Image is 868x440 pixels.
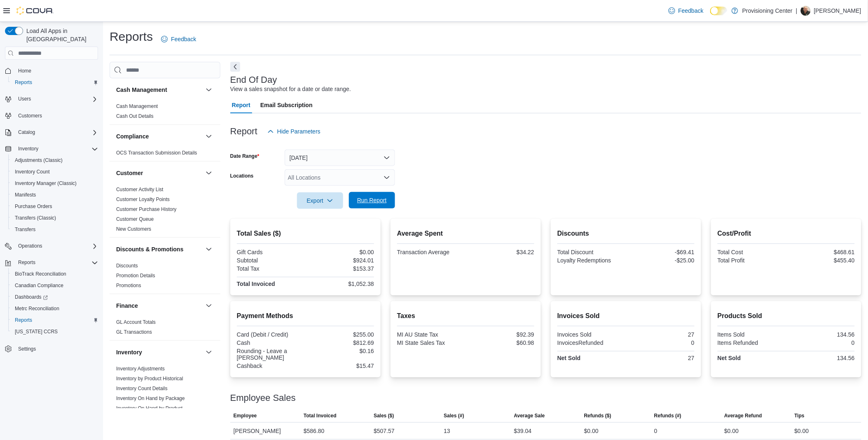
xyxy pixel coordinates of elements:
button: Home [2,65,101,77]
button: Operations [2,241,101,252]
span: Inventory Count Details [116,385,168,392]
button: Purchase Orders [8,201,101,213]
span: Canadian Compliance [15,283,63,289]
div: $39.04 [514,426,532,436]
a: Feedback [665,2,707,19]
h3: Employee Sales [230,393,296,403]
div: -$69.41 [627,249,695,255]
a: Purchase Orders [12,202,56,212]
span: Cash Out Details [116,113,154,119]
div: $812.69 [307,339,374,346]
span: Canadian Compliance [12,281,98,291]
h3: Compliance [116,132,149,140]
span: Catalog [18,129,35,136]
strong: Net Sold [718,355,741,361]
span: Inventory On Hand by Product [116,405,182,412]
span: Employee [234,412,257,419]
span: Manifests [15,192,36,199]
button: [US_STATE] CCRS [8,326,101,338]
div: $92.39 [467,331,534,338]
div: Transaction Average [397,249,464,255]
div: MI AU State Tax [397,331,464,338]
div: $0.00 [795,426,809,436]
span: Feedback [171,35,196,43]
span: Inventory [15,144,98,154]
button: Cash Management [116,86,202,94]
button: BioTrack Reconciliation [8,269,101,280]
div: 0 [654,426,657,436]
span: Average Refund [724,412,762,419]
div: MI State Sales Tax [397,339,464,346]
a: Reports [12,78,35,88]
button: Inventory [116,348,202,356]
span: Metrc Reconciliation [12,304,98,314]
span: Cash Management [116,103,158,110]
button: Metrc Reconciliation [8,303,101,315]
div: $153.37 [307,265,374,272]
span: Inventory On Hand by Package [116,395,185,402]
div: Items Refunded [718,339,785,346]
span: Reports [12,316,98,325]
h1: Reports [110,28,153,45]
a: Settings [15,344,39,354]
div: 0 [627,339,695,346]
div: Total Cost [718,249,785,255]
span: Dashboards [15,294,48,301]
a: Promotion Details [116,273,155,279]
h2: Taxes [397,311,534,321]
span: Customer Queue [116,216,154,222]
button: Inventory [15,144,42,154]
div: $455.40 [788,257,855,264]
span: Inventory [18,146,38,152]
span: Users [15,94,98,104]
span: Inventory Adjustments [116,365,165,372]
div: Rounding - Leave a [PERSON_NAME] [237,348,304,361]
button: Reports [2,257,101,269]
div: $0.00 [724,426,739,436]
div: $1,052.38 [307,281,374,287]
label: Locations [230,173,254,179]
span: Reports [15,317,32,324]
label: Date Range [230,153,260,159]
strong: Net Sold [557,355,581,361]
h3: Customer [116,169,143,177]
a: OCS Transaction Submission Details [116,150,197,156]
button: Reports [8,77,101,89]
button: Run Report [349,192,395,208]
button: Customer [204,168,214,178]
div: Cash Management [110,101,220,124]
button: Hide Parameters [264,123,324,140]
button: Finance [204,301,214,311]
button: Manifests [8,190,101,201]
button: Discounts & Promotions [204,244,214,254]
span: Customer Purchase History [116,206,177,213]
a: Inventory On Hand by Package [116,396,185,401]
span: Home [18,68,31,75]
button: Inventory [204,347,214,357]
h3: Finance [116,302,138,310]
span: Transfers (Classic) [12,213,98,223]
div: $60.98 [467,339,534,346]
h2: Invoices Sold [557,311,695,321]
a: Inventory by Product Historical [116,376,183,381]
div: 13 [444,426,450,436]
div: 134.56 [788,331,855,338]
div: Total Profit [718,257,785,264]
div: Customer [110,185,220,237]
input: Dark Mode [710,7,728,15]
div: 134.56 [788,355,855,361]
a: Customer Loyalty Points [116,197,170,202]
div: Cash [237,339,304,346]
span: Inventory Manager (Classic) [12,179,98,189]
a: Dashboards [8,292,101,303]
button: Cash Management [204,85,214,95]
a: [US_STATE] CCRS [12,327,61,337]
div: Finance [110,317,220,340]
button: Discounts & Promotions [116,245,202,253]
span: Adjustments (Classic) [15,157,63,164]
button: Inventory [2,143,101,155]
a: Customer Purchase History [116,206,177,212]
button: Compliance [116,132,202,140]
span: Sales (#) [444,412,464,419]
